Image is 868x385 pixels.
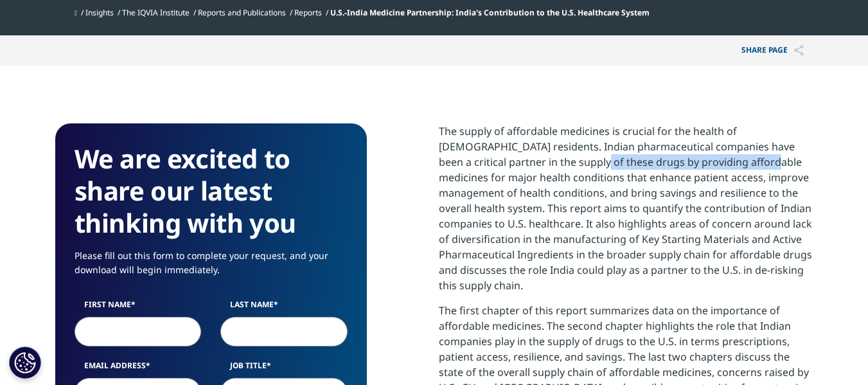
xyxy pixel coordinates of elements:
[122,7,190,18] a: The IQVIA Institute
[75,143,348,239] h3: We are excited to share our latest thinking with you
[85,7,114,18] a: Insights
[220,299,348,317] label: Last Name
[294,7,322,18] a: Reports
[75,299,202,317] label: First Name
[220,360,348,378] label: Job Title
[75,360,202,378] label: Email Address
[732,35,813,66] p: Share PAGE
[439,123,813,303] p: The supply of affordable medicines is crucial for the health of [DEMOGRAPHIC_DATA] residents. Ind...
[732,35,813,66] button: Share PAGEShare PAGE
[9,346,41,379] button: Cookies Settings
[794,45,804,56] img: Share PAGE
[75,249,348,287] p: Please fill out this form to complete your request, and your download will begin immediately.
[330,7,650,18] span: U.S.-India Medicine Partnership: India's Contribution to the U.S. Healthcare System
[198,7,286,18] a: Reports and Publications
